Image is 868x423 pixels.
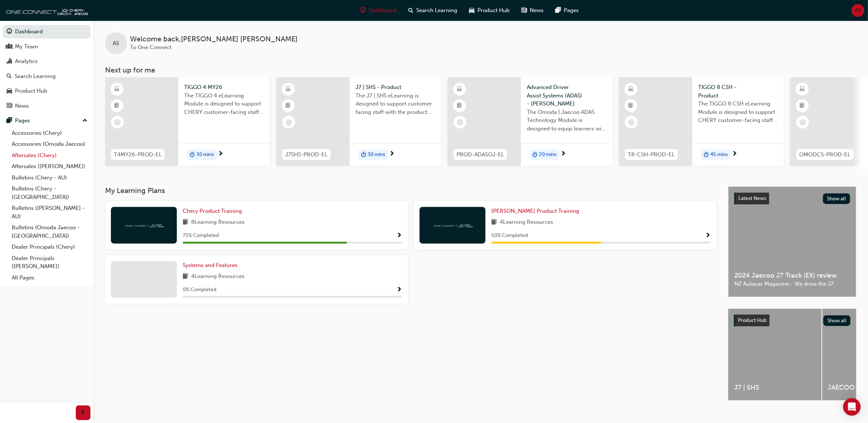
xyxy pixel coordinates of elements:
span: next-icon [218,151,223,157]
span: 30 mins [368,151,385,159]
span: prev-icon [81,408,86,418]
span: 2024 Jaecoo J7 Track (EX) review [734,271,850,280]
a: car-iconProduct Hub [463,3,516,18]
span: learningResourceType_ELEARNING-icon [629,85,634,94]
span: learningRecordVerb_NONE-icon [628,119,635,126]
span: 4 Learning Resources [500,218,553,227]
span: 20 mins [539,151,556,159]
span: J7 | SHS - Product [355,83,435,92]
span: 50 % Completed [491,231,528,240]
button: Show all [823,315,851,326]
div: Pages [15,116,30,125]
span: duration-icon [704,150,709,160]
a: Search Learning [3,70,90,83]
span: T4MY26-PROD-EL [114,151,162,159]
button: DashboardMy TeamAnalyticsSearch LearningProduct HubNews [3,23,90,114]
span: TIGGO 4 MY26 [184,83,264,92]
div: Search Learning [15,72,56,81]
a: news-iconNews [516,3,550,18]
span: OMODC5-PROD-EL [799,151,850,159]
span: booktick-icon [629,101,634,111]
span: 45 mins [710,151,728,159]
a: Latest NewsShow all [734,193,850,204]
span: AS [855,6,861,15]
div: Product Hub [15,87,47,95]
span: booktick-icon [286,101,291,111]
span: J7SHS-PROD-EL [285,151,328,159]
div: Analytics [15,57,38,66]
a: Accessories (Chery) [9,127,90,139]
a: search-iconSearch Learning [403,3,463,18]
button: Pages [3,114,90,127]
span: 30 mins [196,151,214,159]
span: book-icon [183,218,188,227]
span: car-icon [469,6,475,15]
a: Analytics [3,55,90,68]
span: The Omoda | Jaecoo ADAS Technology Module is designed to equip learners with essential knowledge ... [527,108,607,133]
span: booktick-icon [800,101,805,111]
span: J7 | SHS [734,383,816,392]
span: learningResourceType_ELEARNING-icon [286,85,291,94]
a: J7SHS-PROD-ELJ7 | SHS - ProductThe J7 | SHS eLearning is designed to support customer facing staf... [276,77,441,166]
span: pages-icon [7,118,12,124]
span: learningRecordVerb_NONE-icon [800,119,806,126]
button: Show all [823,193,850,204]
span: duration-icon [190,150,195,160]
a: Bulletins (Chery - AU) [9,172,90,183]
button: Show Progress [396,285,402,294]
span: Chery Product Training [183,208,242,214]
img: oneconnect [4,3,88,18]
a: Aftersales (Chery) [9,150,90,161]
a: guage-iconDashboard [355,3,403,18]
span: [PERSON_NAME] Product Training [491,208,579,214]
a: Bulletins (Omoda Jaecoo - [GEOGRAPHIC_DATA]) [9,222,90,241]
span: duration-icon [532,150,537,160]
span: chart-icon [7,58,12,65]
span: news-icon [522,6,527,15]
span: News [530,6,544,15]
span: search-icon [7,73,12,80]
span: AS [113,39,119,48]
a: [PERSON_NAME] Product Training [491,207,582,215]
span: 8 Learning Resources [191,218,245,227]
span: next-icon [732,151,737,157]
span: Product Hub [478,6,510,15]
a: Systems and Features [183,261,241,270]
a: Dealer Principals (Chery) [9,241,90,253]
span: The J7 | SHS eLearning is designed to support customer facing staff with the product and sales in... [355,92,435,116]
a: Dealer Principals ([PERSON_NAME]) [9,253,90,272]
img: oneconnect [432,222,473,229]
span: T8-CSH-PROD-EL [628,151,675,159]
h3: Next up for me [93,66,868,74]
span: 4 Learning Resources [191,272,245,281]
span: To One Connect [130,44,171,51]
span: Systems and Features [183,262,238,268]
a: Bulletins ([PERSON_NAME] - AU) [9,203,90,222]
span: people-icon [7,44,12,50]
a: Latest NewsShow all2024 Jaecoo J7 Track (EX) reviewNZ Autocar Magazine - We drive the J7. [728,186,856,297]
span: Product Hub [738,317,767,323]
span: next-icon [389,151,395,157]
span: Search Learning [417,6,458,15]
span: duration-icon [361,150,366,160]
a: All Pages [9,272,90,283]
span: 0 % Completed [183,286,216,294]
a: News [3,99,90,113]
span: Advanced Driver Assist Systems (ADAS) - [PERSON_NAME] [527,83,607,108]
div: News [15,102,29,110]
a: Chery Product Training [183,207,245,215]
span: Show Progress [396,233,402,239]
span: Latest News [738,195,766,201]
div: My Team [15,42,38,51]
a: Bulletins (Chery - [GEOGRAPHIC_DATA]) [9,183,90,203]
button: AS [852,4,864,17]
a: J7 | SHS [728,309,822,400]
h3: My Learning Plans [105,186,716,195]
span: learningRecordVerb_NONE-icon [286,119,292,126]
span: Show Progress [396,287,402,293]
span: Show Progress [705,233,711,239]
div: Open Intercom Messenger [843,398,861,416]
span: pages-icon [556,6,561,15]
